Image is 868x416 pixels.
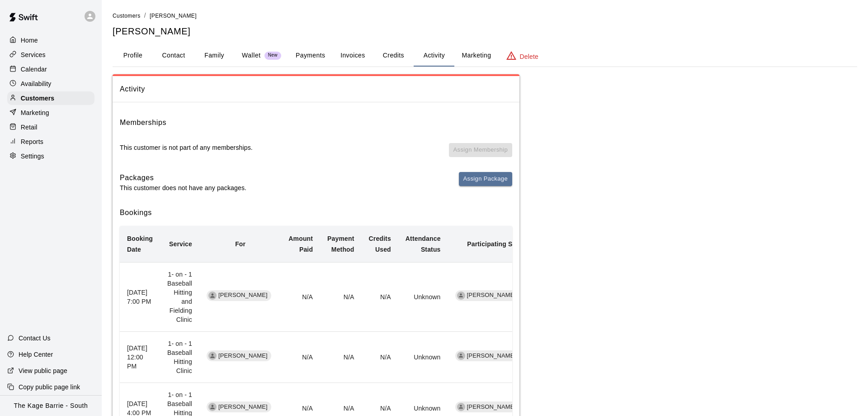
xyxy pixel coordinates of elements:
[281,332,320,383] td: N/A
[457,292,465,300] div: Zach Biery
[457,403,465,411] div: Zach Biery
[414,45,454,67] button: Activity
[127,235,153,253] b: Booking Date
[455,350,520,361] div: [PERSON_NAME]
[113,13,141,19] span: Customers
[113,25,857,38] h5: [PERSON_NAME]
[362,332,398,383] td: N/A
[120,262,160,331] th: [DATE] 7:00 PM
[113,45,857,67] div: basic tabs example
[7,62,94,76] a: Calendar
[113,45,153,67] button: Profile
[457,352,465,360] div: Zach Biery
[21,137,43,146] p: Reports
[215,291,271,300] span: [PERSON_NAME]
[7,48,94,62] a: Services
[19,334,51,343] p: Contact Us
[120,207,512,219] h6: Bookings
[362,262,398,331] td: N/A
[14,401,88,411] p: The Kage Barrie - South
[449,143,512,165] span: You don't have any memberships
[21,36,38,45] p: Home
[208,403,217,411] div: Noah Rajmoolie
[320,332,361,383] td: N/A
[455,402,520,412] div: [PERSON_NAME]
[169,240,192,248] b: Service
[120,183,246,192] p: This customer does not have any packages.
[7,33,94,47] a: Home
[398,332,448,383] td: Unknown
[7,91,94,105] a: Customers
[288,235,313,253] b: Amount Paid
[332,45,373,67] button: Invoices
[459,172,512,186] button: Assign Package
[153,45,194,67] button: Contact
[7,120,94,134] a: Retail
[21,152,44,161] p: Settings
[235,240,245,248] b: For
[19,350,53,359] p: Help Center
[160,332,199,383] td: 1- on - 1 Baseball Hitting Clinic
[113,11,857,21] nav: breadcrumb
[120,83,512,95] span: Activity
[242,51,261,60] p: Wallet
[21,123,38,132] p: Retail
[463,291,520,300] span: [PERSON_NAME]
[455,290,520,301] div: [PERSON_NAME]
[120,172,246,184] h6: Packages
[144,11,146,20] li: /
[327,235,354,253] b: Payment Method
[194,45,235,67] button: Family
[281,262,320,331] td: N/A
[21,79,52,88] p: Availability
[7,149,94,163] a: Settings
[7,135,94,148] a: Reports
[520,52,538,61] p: Delete
[21,108,49,117] p: Marketing
[21,50,46,59] p: Services
[288,45,332,67] button: Payments
[19,383,80,392] p: Copy public page link
[160,262,199,331] td: 1- on - 1 Baseball Hitting and Fielding Clinic
[7,106,94,120] a: Marketing
[120,143,253,152] p: This customer is not part of any memberships.
[467,240,523,248] b: Participating Staff
[21,94,54,103] p: Customers
[7,77,94,91] a: Availability
[21,65,47,74] p: Calendar
[463,352,520,360] span: [PERSON_NAME]
[215,352,271,360] span: [PERSON_NAME]
[320,262,361,331] td: N/A
[113,12,141,19] a: Customers
[120,117,166,129] h6: Memberships
[369,235,391,253] b: Credits Used
[150,13,197,19] span: [PERSON_NAME]
[406,235,441,253] b: Attendance Status
[454,45,498,67] button: Marketing
[208,292,217,300] div: Noah Rajmoolie
[208,352,217,360] div: Mike Rajmoolie
[19,366,67,375] p: View public page
[463,403,520,411] span: [PERSON_NAME]
[215,403,271,411] span: [PERSON_NAME]
[398,262,448,331] td: Unknown
[373,45,414,67] button: Credits
[120,332,160,383] th: [DATE] 12:00 PM
[264,53,281,58] span: New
